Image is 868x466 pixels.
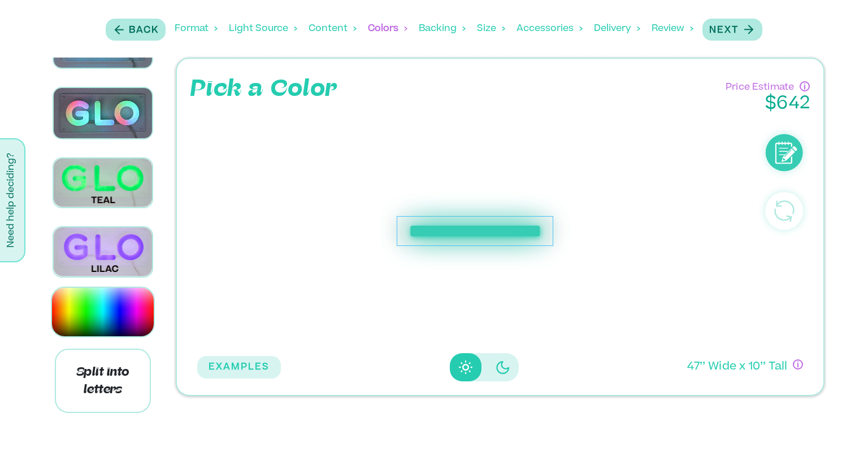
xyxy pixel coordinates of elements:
[477,11,505,46] div: Size
[419,11,466,46] div: Backing
[594,11,640,46] div: Delivery
[450,353,519,381] div: Disabled elevation buttons
[709,24,739,37] p: Next
[229,11,297,46] div: Light Source
[309,11,357,46] div: Content
[190,72,338,106] p: Pick a Color
[800,81,810,91] div: Have questions about pricing or just need a human touch? Go through the process and submit an inq...
[54,159,152,208] img: Teal
[517,11,583,46] div: Accessories
[793,359,803,370] div: If you have questions about size, or if you can’t design exactly what you want here, no worries! ...
[55,349,151,413] p: Split into letters
[368,11,407,46] div: Colors
[811,412,868,466] iframe: Chat Widget
[702,19,762,41] button: Next
[726,78,794,94] p: Price Estimate
[652,11,693,46] div: Review
[726,94,810,115] p: $ 642
[106,19,166,41] button: Back
[197,356,281,379] button: EXAMPLES
[54,227,152,276] img: Lilac
[687,359,787,376] p: 47 ’’ Wide x 10 ’’ Tall
[175,11,218,46] div: Format
[129,24,159,37] p: Back
[54,88,152,138] img: Magic RGB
